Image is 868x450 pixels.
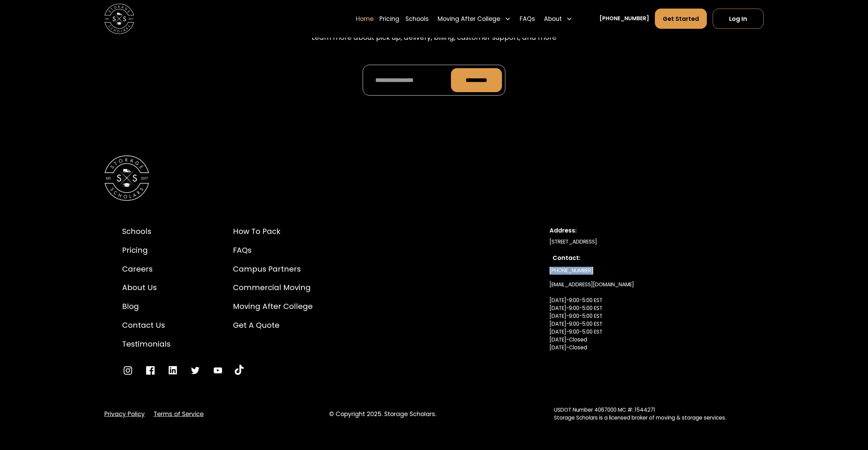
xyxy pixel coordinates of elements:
[122,226,170,237] a: Schools
[122,282,170,293] a: About Us
[520,8,535,29] a: FAQs
[356,8,374,29] a: Home
[438,14,500,23] div: Moving After College
[233,226,313,237] a: How to Pack
[190,365,201,376] a: Go to Twitter
[312,33,557,43] p: Learn more about pick up, delivery, billing, customer support, and more
[167,365,179,376] a: Go to LinkedIn
[233,282,313,293] a: Commercial Moving
[363,65,505,96] form: Promo Form
[554,406,764,422] div: USDOT Number 4067000 MC #: 1544271 Storage Scholars is a licensed broker of moving & storage serv...
[435,8,514,29] div: Moving After College
[329,410,539,418] div: © Copyright 2025. Storage Scholars.
[122,245,170,256] a: Pricing
[122,339,170,350] a: Testimonials
[655,9,707,29] a: Get Started
[541,8,575,29] div: About
[104,4,134,34] img: Storage Scholars main logo
[233,245,313,256] a: FAQs
[122,301,170,312] a: Blog
[549,238,746,246] div: [STREET_ADDRESS]
[212,365,223,376] a: Go to YouTube
[154,410,204,418] a: Terms of Service
[104,155,149,200] img: Storage Scholars Logomark.
[713,9,764,29] a: Log In
[104,410,145,418] a: Privacy Policy
[599,15,649,23] a: [PHONE_NUMBER]
[549,226,746,235] div: Address:
[379,8,399,29] a: Pricing
[553,253,743,262] div: Contact:
[122,320,170,331] a: Contact Us
[405,8,429,29] a: Schools
[122,264,170,275] a: Careers
[233,320,313,331] a: Get a Quote
[235,365,244,376] a: Go to YouTube
[544,14,562,23] div: About
[233,264,313,275] a: Campus Partners
[549,278,634,370] a: [EMAIL_ADDRESS][DOMAIN_NAME][DATE]-9:00-5:00 EST[DATE]-9:00-5:00 EST[DATE]-9:00-5:00 EST[DATE]-9:...
[122,365,133,376] a: Go to Instagram
[549,264,593,278] a: [PHONE_NUMBER]
[145,365,156,376] a: Go to Facebook
[233,301,313,312] a: Moving After College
